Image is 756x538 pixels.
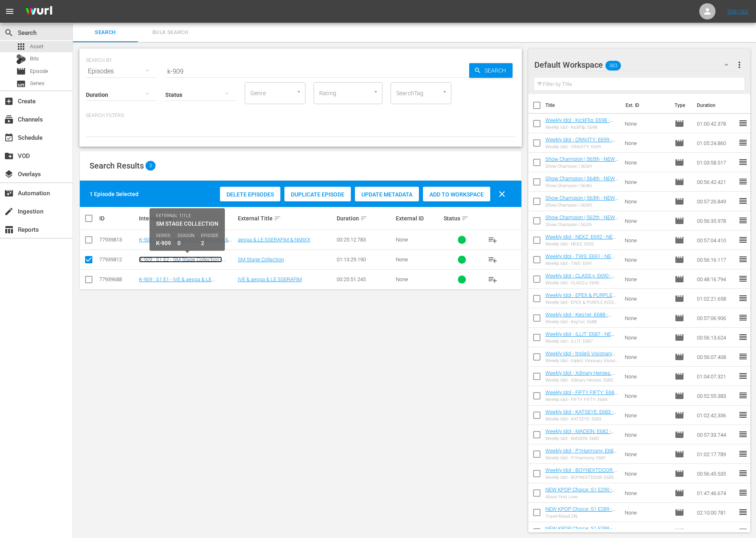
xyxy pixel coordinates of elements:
[675,255,684,265] span: Episode
[621,328,671,347] td: None
[5,6,15,16] span: menu
[90,161,144,171] span: Search Results
[461,215,469,222] span: sort
[4,225,14,235] span: Reports
[694,153,738,172] td: 01:03:58.517
[675,430,684,440] span: Episode
[675,235,684,245] span: Episode
[735,60,744,70] span: more_vert
[545,428,617,446] a: Weekly Idol - MADEIN: E682 - NEW [DOMAIN_NAME] - SSTV - 202411
[621,94,670,117] th: Ext. ID
[675,196,684,206] span: Episode
[337,276,393,282] div: 00:25:51.245
[621,153,671,172] td: None
[372,88,380,96] button: Open
[497,189,507,199] span: clear
[295,88,303,96] button: Open
[545,156,618,174] a: Show Champion | 565th - NEW [DOMAIN_NAME] - SSTV - 202508
[545,117,617,135] a: Weekly Idol - KickFlip: E698 - NEW [DOMAIN_NAME] - SSTV - 202508
[738,352,748,361] span: reorder
[621,386,671,406] td: None
[675,488,684,498] span: Episode
[337,256,393,263] div: 01:13:29.190
[545,261,618,266] div: Weekly Idol - TWS: E691
[30,67,48,75] span: Episode
[738,410,748,420] span: reorder
[738,371,748,381] span: reorder
[735,55,744,75] button: more_vert
[483,270,502,289] button: playlist_add
[30,43,43,51] span: Asset
[605,57,621,74] span: 383
[238,213,334,223] div: External Title
[738,429,748,439] span: reorder
[694,114,738,133] td: 01:00:42.378
[694,367,738,386] td: 01:04:07.321
[139,213,235,223] div: Internal Title
[16,54,26,64] div: Bits
[621,308,671,328] td: None
[694,464,738,483] td: 00:56:45.535
[675,449,684,459] span: Episode
[30,79,45,88] span: Series
[675,138,684,148] span: Episode
[545,331,616,349] a: Weekly Idol - ILLIT: E687 - NEW [DOMAIN_NAME] - SSTV - 202412
[675,333,684,342] span: Episode
[621,231,671,250] td: None
[738,118,748,128] span: reorder
[220,191,280,198] span: Delete Episodes
[545,214,618,233] a: Show Champion | 562th - NEW [DOMAIN_NAME] - SSTV - 202508
[545,455,618,461] div: Weekly Idol - P1Harmony: E681
[621,250,671,269] td: None
[675,274,684,284] span: Episode
[4,207,14,216] span: Ingestion
[396,256,441,263] div: None
[16,79,26,89] span: Series
[692,94,741,117] th: Duration
[238,237,310,243] a: aespa & LE SSERAFIM & NMIXX
[545,203,618,208] div: Show Champion | 563th
[694,133,738,153] td: 01:05:24.860
[545,378,618,383] div: Weekly Idol - Xdinary Heroes: E685
[738,507,748,517] span: reorder
[143,28,198,37] span: Bulk Search
[274,215,281,222] span: sort
[694,503,738,522] td: 02:10:00.781
[99,237,137,243] div: 77939813
[545,273,617,291] a: Weekly Idol - CLASS:y: E690 - NEW [DOMAIN_NAME] - SSTV - 202501
[545,514,618,519] div: Travel Mood ON
[675,119,684,128] span: Episode
[545,183,618,188] div: Show Champion | 564th
[694,250,738,269] td: 00:56:16.117
[738,157,748,167] span: reorder
[694,483,738,503] td: 01:47:46.674
[738,527,748,536] span: reorder
[545,397,618,402] div: Weekly Idol - FIFTY FIFTY: E684
[621,406,671,425] td: None
[139,276,211,288] a: K-909 : S1 E1 - IVE & aespa & LE SSERAFIM - SSTV - 202503
[738,274,748,284] span: reorder
[545,370,615,388] a: Weekly Idol - Xdinary Heroes: E685 - NEW [DOMAIN_NAME] - SSTV - 202411
[4,169,14,179] span: Overlays
[469,63,513,78] button: Search
[675,410,684,420] span: Episode
[220,187,280,201] button: Delete Episodes
[621,114,671,133] td: None
[694,444,738,464] td: 01:02:17.789
[545,494,618,500] div: About First Love
[675,371,684,381] span: Episode
[78,28,133,37] span: Search
[694,308,738,328] td: 00:57:06.906
[492,184,512,204] button: clear
[483,230,502,250] button: playlist_add
[488,255,498,265] span: playlist_add
[694,425,738,444] td: 00:57:33.744
[694,347,738,367] td: 00:56:07.408
[545,94,621,117] th: Title
[534,53,736,76] div: Default Workspace
[481,63,513,78] span: Search
[238,276,302,282] a: IVE & aespa & LE SSERAFIM
[545,339,618,344] div: Weekly Idol - ILLIT: E687
[694,269,738,289] td: 00:48:16.794
[139,237,232,249] a: K-909 : S1 E3 - aespa & LE SSERAFIM & NMIXX - SSTV - 202503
